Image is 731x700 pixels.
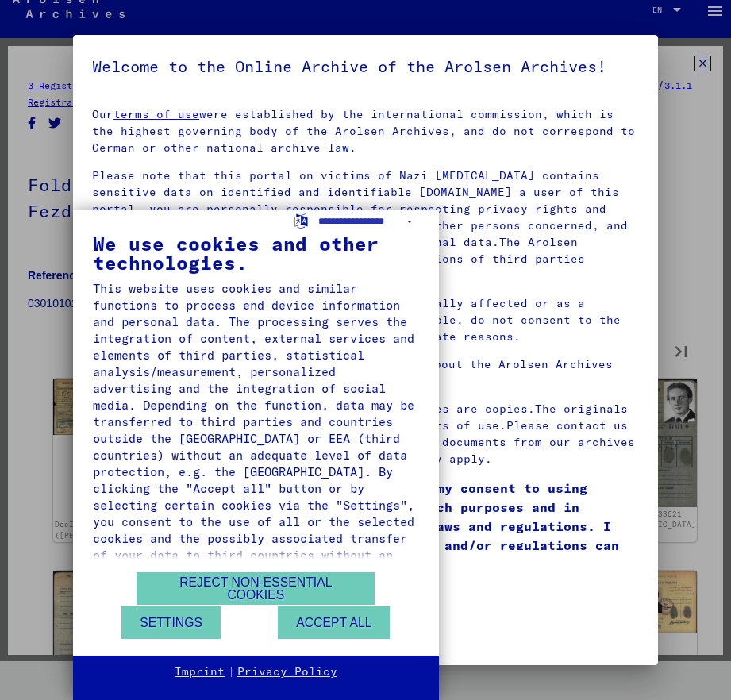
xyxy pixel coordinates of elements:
[93,234,419,272] div: We use cookies and other technologies.
[278,606,390,639] button: Accept all
[175,664,225,680] a: Imprint
[137,572,375,605] button: Reject non-essential cookies
[93,280,419,580] div: This website uses cookies and similar functions to process end device information and personal da...
[121,606,221,639] button: Settings
[237,664,337,680] a: Privacy Policy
